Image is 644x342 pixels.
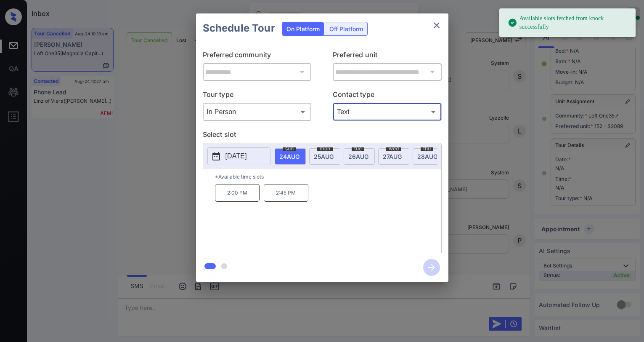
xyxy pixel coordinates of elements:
p: 2:45 PM [264,184,308,202]
p: Preferred community [203,50,312,63]
div: On Platform [282,22,324,35]
p: Preferred unit [333,50,442,63]
span: 24 AUG [279,153,299,160]
span: 27 AUG [383,153,402,160]
p: *Available time slots [215,169,441,184]
span: 25 AUG [314,153,334,160]
div: Off Platform [325,22,367,35]
span: mon [317,146,333,151]
span: 26 AUG [348,153,368,160]
p: Contact type [333,89,442,103]
button: close [428,17,445,34]
div: date-select [275,148,306,165]
p: 2:00 PM [215,184,260,202]
span: tue [352,146,364,151]
div: date-select [378,148,409,165]
button: [DATE] [207,147,270,165]
h2: Schedule Tour [196,13,282,43]
div: date-select [413,148,444,165]
div: Available slots fetched from knock successfully [508,11,629,35]
span: sun [283,146,296,151]
p: Select slot [203,129,442,143]
span: 28 AUG [417,153,437,160]
div: date-select [344,148,375,165]
div: Text [335,105,440,119]
span: thu [421,146,433,151]
p: [DATE] [225,151,247,161]
div: In Person [205,105,310,119]
span: wed [386,146,401,151]
p: Tour type [203,89,312,103]
button: btn-next [418,256,445,278]
div: date-select [309,148,340,165]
